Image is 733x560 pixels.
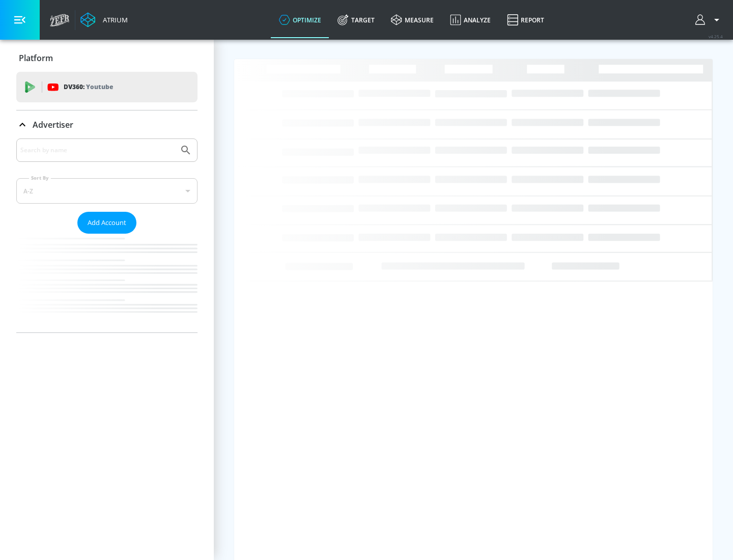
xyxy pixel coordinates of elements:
[33,119,73,130] p: Advertiser
[16,72,198,102] div: DV360: Youtube
[99,15,128,24] div: Atrium
[19,52,53,64] p: Platform
[383,2,442,38] a: measure
[271,2,329,38] a: optimize
[86,81,113,92] p: Youtube
[20,144,175,157] input: Search by name
[77,212,136,234] button: Add Account
[16,178,198,204] div: A-Z
[16,234,198,332] nav: list of Advertiser
[16,138,198,332] div: Advertiser
[88,217,126,229] span: Add Account
[64,81,113,93] p: DV360:
[16,110,198,139] div: Advertiser
[29,175,51,181] label: Sort By
[709,34,723,39] span: v 4.25.4
[442,2,499,38] a: Analyze
[16,44,198,72] div: Platform
[329,2,383,38] a: Target
[80,12,128,27] a: Atrium
[499,2,552,38] a: Report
